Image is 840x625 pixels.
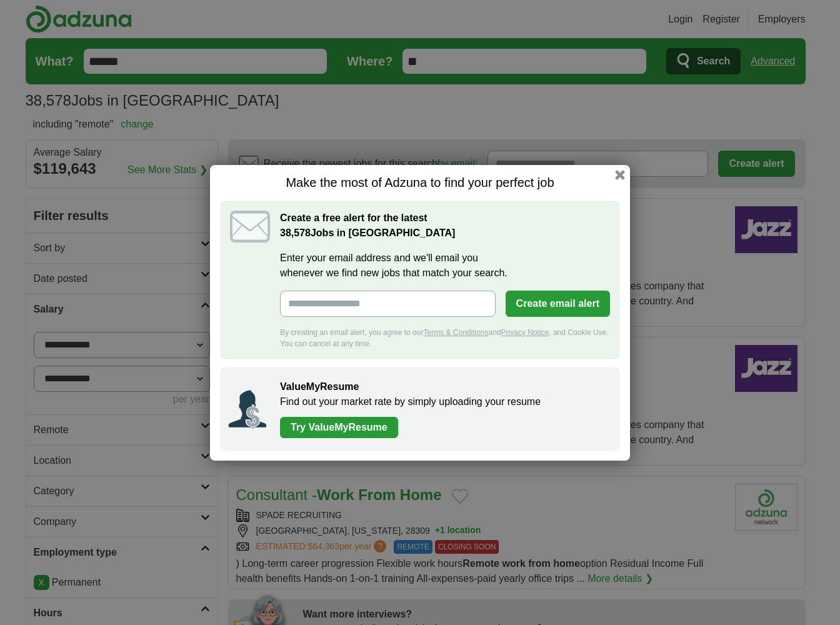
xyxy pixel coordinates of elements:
a: Try ValueMyResume [280,417,398,438]
h2: ValueMyResume [280,379,607,394]
img: icon_email.svg [230,211,270,242]
a: Privacy Notice [501,328,549,337]
label: Enter your email address and we'll email you whenever we find new jobs that match your search. [280,251,610,281]
div: By creating an email alert, you agree to our and , and Cookie Use. You can cancel at any time. [280,327,610,349]
button: Create email alert [506,291,610,317]
h2: Create a free alert for the latest [280,211,610,241]
a: Terms & Conditions [423,328,488,337]
span: 38,578 [280,226,311,241]
strong: Jobs in [GEOGRAPHIC_DATA] [280,227,455,238]
p: Find out your market rate by simply uploading your resume [280,394,607,409]
h1: Make the most of Adzuna to find your perfect job [220,175,620,191]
